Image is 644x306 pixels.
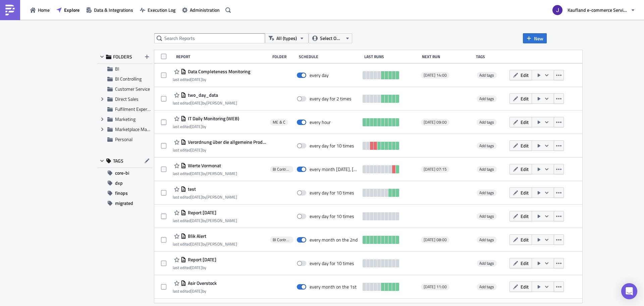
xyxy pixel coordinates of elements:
[186,257,216,263] span: Report 2025-08-21
[186,92,218,98] span: two_day_data
[115,116,136,123] span: Marketing
[186,69,250,75] span: Data Completeness Monitoring
[179,5,223,15] button: Administration
[424,284,447,290] span: [DATE] 11:00
[191,264,202,271] time: 2025-08-21T08:13:05Z
[479,166,494,172] span: Add tags
[309,33,352,43] button: Select Owner
[568,6,628,13] span: Kaufland e-commerce Services GmbH & Co. KG
[173,289,217,294] div: last edited by
[64,6,79,13] span: Explore
[115,75,142,82] span: BI Controlling
[115,178,123,188] span: dxp
[94,6,133,13] span: Data & Integrations
[424,120,447,125] span: [DATE] 09:00
[509,187,532,198] button: Edit
[186,210,216,216] span: Report 2025-08-27
[186,116,239,122] span: IT Daily Monitoring (WEB)
[83,5,137,15] button: Data & Integrations
[509,281,532,292] button: Edit
[521,213,529,220] span: Edit
[115,95,139,102] span: Direct Sales
[191,123,202,130] time: 2025-09-03T14:21:52Z
[479,72,494,78] span: Add tags
[115,136,132,143] span: Personal
[173,242,237,247] div: last edited by [PERSON_NAME]
[509,70,532,80] button: Edit
[299,54,361,59] div: Schedule
[113,54,132,60] span: FOLDERS
[479,236,494,243] span: Add tags
[479,260,494,266] span: Add tags
[191,76,202,83] time: 2025-09-05T09:14:49Z
[477,142,497,149] span: Add tags
[310,119,331,125] div: every hour
[521,236,529,243] span: Edit
[273,237,291,243] span: BI Controlling
[97,168,153,178] button: core-bi
[115,105,158,113] span: Fulfilment Experience
[521,119,529,126] span: Edit
[97,178,153,188] button: dxp
[521,95,529,102] span: Edit
[173,100,237,105] div: last edited by [PERSON_NAME]
[310,72,329,78] div: every day
[424,237,447,243] span: [DATE] 08:00
[272,54,296,59] div: Folder
[422,54,472,59] div: Next Run
[186,139,267,145] span: Verordnung über die allgemeine Produktsicherheit (GPSR)
[173,194,237,200] div: last edited by [PERSON_NAME]
[477,213,497,220] span: Add tags
[509,117,532,127] button: Edit
[273,167,291,172] span: BI Controlling
[521,166,529,173] span: Edit
[509,234,532,245] button: Edit
[509,258,532,268] button: Edit
[113,158,123,164] span: TAGS
[509,93,532,104] button: Edit
[477,260,497,267] span: Add tags
[191,170,202,177] time: 2025-09-02T13:40:07Z
[477,236,497,243] span: Add tags
[191,217,202,224] time: 2025-08-27T12:33:36Z
[310,284,357,290] div: every month on the 1st
[191,288,202,294] time: 2025-08-20T11:38:11Z
[552,4,563,16] img: Avatar
[509,211,532,221] button: Edit
[115,198,133,208] span: migrated
[477,189,497,196] span: Add tags
[53,5,83,15] a: Explore
[97,198,153,208] button: migrated
[115,65,119,72] span: BI
[186,233,206,239] span: Blik Alert
[477,95,497,102] span: Add tags
[27,5,53,15] a: Home
[115,126,167,133] span: Marketplace Management
[310,213,354,219] div: every day for 10 times
[477,283,497,290] span: Add tags
[173,124,239,129] div: last edited by
[479,119,494,125] span: Add tags
[521,142,529,149] span: Edit
[310,260,354,266] div: every day for 10 times
[273,120,285,125] span: ME & C
[191,147,202,153] time: 2025-09-04T13:24:57Z
[5,5,15,15] img: PushMetrics
[137,5,179,15] button: Execution Log
[509,140,532,151] button: Edit
[521,260,529,267] span: Edit
[424,167,447,172] span: [DATE] 07:15
[477,119,497,126] span: Add tags
[424,73,447,78] span: [DATE] 14:00
[148,6,175,13] span: Execution Log
[476,54,507,59] div: Tags
[38,6,50,13] span: Home
[191,241,202,247] time: 2025-08-21T12:38:51Z
[310,190,354,196] div: every day for 10 times
[479,213,494,219] span: Add tags
[173,218,237,223] div: last edited by [PERSON_NAME]
[115,188,128,198] span: finops
[479,189,494,196] span: Add tags
[479,95,494,102] span: Add tags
